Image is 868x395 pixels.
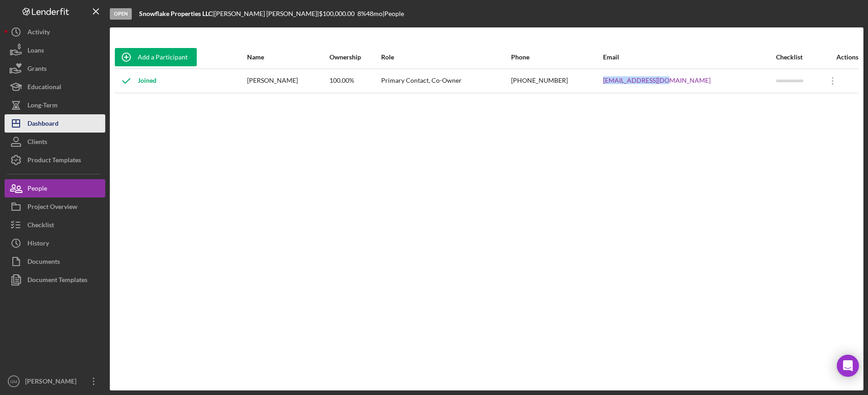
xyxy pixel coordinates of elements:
div: Activity [27,23,50,43]
div: Open Intercom Messenger [837,355,859,377]
div: People [27,179,47,200]
button: Activity [5,23,105,41]
button: Loans [5,41,105,59]
div: Dashboard [27,114,59,135]
div: Long-Term [27,96,58,117]
div: Checklist [776,53,820,61]
div: Project Overview [27,197,77,218]
div: | [139,10,214,17]
button: Checklist [5,216,105,234]
button: Grants [5,59,105,78]
button: Add a Participant [115,48,197,66]
div: Ownership [329,53,380,61]
div: [PERSON_NAME] [23,372,82,393]
div: 8 % [357,10,366,17]
div: Role [381,53,510,61]
button: Dashboard [5,114,105,133]
button: Documents [5,252,105,271]
div: 100.00% [329,69,380,92]
div: Actions [821,53,858,61]
div: Name [247,53,329,61]
button: Project Overview [5,197,105,216]
div: Grants [27,59,47,80]
div: Clients [27,133,47,153]
button: GM[PERSON_NAME] [5,372,105,390]
div: Add a Participant [138,48,188,66]
div: Documents [27,252,60,273]
button: Product Templates [5,151,105,169]
div: Educational [27,78,61,98]
div: [PERSON_NAME] [PERSON_NAME] | [214,10,319,17]
button: Document Templates [5,271,105,289]
button: History [5,234,105,252]
div: Phone [511,53,602,61]
div: $100,000.00 [319,10,357,17]
button: Long-Term [5,96,105,114]
button: Clients [5,133,105,151]
div: Loans [27,41,44,62]
div: Product Templates [27,151,81,171]
div: Joined [115,69,156,92]
button: Educational [5,78,105,96]
a: [EMAIL_ADDRESS][DOMAIN_NAME] [603,77,711,84]
div: Primary Contact, Co-Owner [381,69,510,92]
div: Document Templates [27,271,87,291]
div: 48 mo [366,10,383,17]
div: [PHONE_NUMBER] [511,69,602,92]
b: Snowflake Properties LLC [139,10,212,17]
div: Open [110,8,132,20]
div: Email [603,53,775,61]
div: History [27,234,49,255]
div: [PERSON_NAME] [247,69,329,92]
div: | People [383,10,404,17]
text: GM [10,379,17,384]
div: Checklist [27,216,54,236]
button: People [5,179,105,197]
